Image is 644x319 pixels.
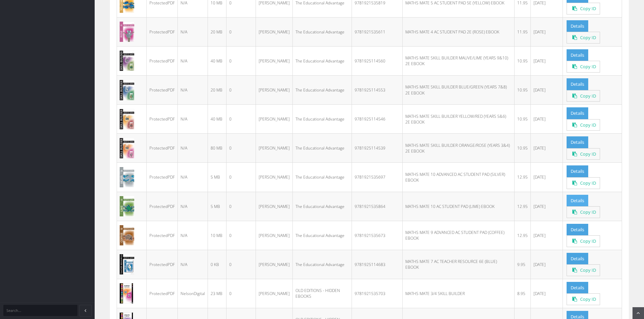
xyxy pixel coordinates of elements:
a: Details [567,20,588,32]
td: The Educational Advantage [293,17,352,46]
td: The Educational Advantage [293,163,352,192]
img: 261b3a02-f47c-499d-a241-8da2c5bc60ec.jpg [120,167,134,187]
td: The Educational Advantage [293,250,352,279]
img: 576cfea4-bff2-4f33-bf68-5f6de834ebfa.jpg [120,254,134,274]
td: 9781921535703 [352,279,402,308]
td: N/A [178,46,208,75]
a: Details [567,282,588,294]
td: 5 MB [208,163,226,192]
td: MATHS MATE SKILL BUILDER YELLOW/RED (YEARS 5&6) 2E EBOOK [402,105,514,134]
td: [DATE] [530,192,563,221]
img: 454fd371-d421-4f91-8456-fa9d045c824c.jpg [120,51,134,71]
td: [PERSON_NAME] [256,76,293,105]
td: [PERSON_NAME] [256,17,293,46]
td: 5 MB [208,192,226,221]
span: Copy ID [580,34,596,41]
td: 9781921535864 [352,192,402,221]
td: MATHS MATE SKILL BUILDER MAUVE/LIME (YEARS 9&10) 2E EBOOK [402,46,514,75]
td: ProtectedPDF [147,250,178,279]
span: Copy ID [580,180,596,186]
a: Details [567,253,588,265]
td: 9781921535673 [352,221,402,250]
td: MATHS MATE 9 ADVANCED AC STUDENT PAD (COFFEE) EBOOK [402,221,514,250]
td: N/A [178,105,208,134]
td: 0 [226,221,256,250]
a: Details [567,107,588,119]
td: 0 [226,17,256,46]
td: NelsonDigital [178,279,208,308]
td: ProtectedPDF [147,192,178,221]
img: 0997afce-bf75-457e-93e8-e31f02200d9a.jpg [120,22,134,42]
td: [PERSON_NAME] [256,134,293,163]
td: [PERSON_NAME] [256,105,293,134]
td: 9781925114560 [352,46,402,75]
td: [PERSON_NAME] [256,221,293,250]
td: ProtectedPDF [147,105,178,134]
td: MATHS MATE SKILL BUILDER ORANGE/ROSE (YEARS 3&4) 2E EBOOK [402,134,514,163]
td: N/A [178,163,208,192]
td: MATHS MATE 4 AC STUDENT PAD 2E (ROSE) EBOOK [402,17,514,46]
td: 9781925114539 [352,134,402,163]
td: [DATE] [530,163,563,192]
span: Copy ID [580,63,596,70]
span: Copy ID [580,122,596,128]
td: 10.95 [514,134,530,163]
td: 9781921535697 [352,163,402,192]
td: [PERSON_NAME] [256,46,293,75]
td: MATHS MATE SKILL BUILDER BLUE/GREEN (YEARS 7&8) 2E EBOOK [402,76,514,105]
td: 40 MB [208,46,226,75]
td: ProtectedPDF [147,46,178,75]
td: 12.95 [514,221,530,250]
td: N/A [178,250,208,279]
td: 9781925114683 [352,250,402,279]
img: 66e9b312-2cf5-486e-8243-c5f931313886.jpg [120,109,134,129]
a: Details [567,165,588,177]
a: Click to copy to clipboard. [567,293,600,305]
td: The Educational Advantage [293,134,352,163]
td: The Educational Advantage [293,76,352,105]
td: [DATE] [530,250,563,279]
td: 9781921535611 [352,17,402,46]
img: 5764a689-e48c-45c6-bc1c-20d6cf1dbd26.jpg [120,196,134,216]
td: The Educational Advantage [293,46,352,75]
td: [PERSON_NAME] [256,250,293,279]
a: Click to copy to clipboard. [567,206,600,218]
td: MATHS MATE 10 ADVANCED AC STUDENT PAD (SILVER) EBOOK [402,163,514,192]
td: [PERSON_NAME] [256,163,293,192]
td: [DATE] [530,76,563,105]
td: MATHS MATE 3/4 SKILL BUILDER [402,279,514,308]
span: Copy ID [580,209,596,215]
a: Click to copy to clipboard. [567,90,600,102]
a: Details [567,136,588,148]
td: 0 [226,192,256,221]
td: 80 MB [208,134,226,163]
img: e94c1195-1788-4c9b-83fe-f2afb62d3ddb.jpg [120,283,134,303]
td: 9781925114546 [352,105,402,134]
img: 192418c5-3d26-4567-ab0b-00ab9c26d847.jpg [120,225,134,245]
td: [DATE] [530,134,563,163]
span: Copy ID [580,93,596,99]
td: 0 [226,163,256,192]
td: ProtectedPDF [147,221,178,250]
td: 20 MB [208,76,226,105]
td: ProtectedPDF [147,17,178,46]
td: ProtectedPDF [147,163,178,192]
td: [PERSON_NAME] [256,192,293,221]
td: [PERSON_NAME] [256,279,293,308]
td: 10.95 [514,76,530,105]
a: Details [567,195,588,207]
td: 9781925114553 [352,76,402,105]
img: 4acc70e4-5ad8-4200-8cba-a3f50ec130c7.jpg [120,80,134,100]
td: OLD EDITIONS - HIDDEN EBOOKS [293,279,352,308]
a: Click to copy to clipboard. [567,148,600,160]
td: 40 MB [208,105,226,134]
td: ProtectedPDF [147,76,178,105]
td: 0 [226,105,256,134]
td: MATHS MATE 10 AC STUDENT PAD (LIME) EBOOK [402,192,514,221]
td: N/A [178,76,208,105]
td: 10.95 [514,105,530,134]
span: Copy ID [580,238,596,244]
img: d8eaa7ae-13e7-4646-831d-ce2c4f8bb4ed.jpg [120,138,134,158]
a: Click to copy to clipboard. [567,3,600,15]
td: ProtectedPDF [147,279,178,308]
